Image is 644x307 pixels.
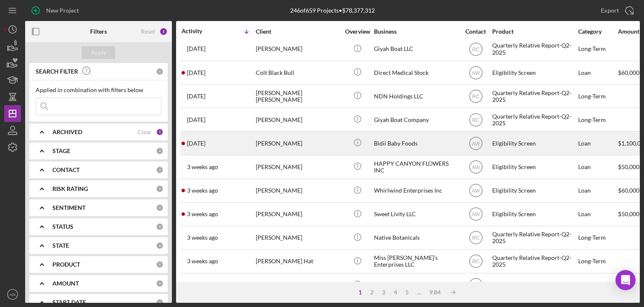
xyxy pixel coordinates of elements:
[374,61,458,84] div: Direct Medical Stock
[52,129,82,135] b: ARCHIVED
[492,132,576,154] div: Eligibility Screen
[82,46,115,59] button: Apply
[390,289,401,296] div: 4
[187,234,218,241] time: 2025-08-08 20:33
[578,61,617,84] div: Loan
[472,259,480,265] text: RC
[413,289,425,296] div: ...
[592,2,640,19] button: Export
[366,289,378,296] div: 2
[472,93,480,99] text: RC
[256,61,340,84] div: Colt Black Bull
[460,28,491,35] div: Contact
[492,250,576,273] div: Quarterly Relative Report-Q2-2025
[156,185,164,193] div: 0
[354,289,366,296] div: 1
[492,61,576,84] div: Eligibility Screen
[52,280,79,287] b: AMOUNT
[256,28,340,35] div: Client
[156,280,164,287] div: 0
[290,7,375,14] div: 246 of 659 Projects • $78,377,312
[472,46,480,52] text: RC
[472,235,480,241] text: RC
[472,188,480,194] text: AW
[156,128,164,136] div: 1
[492,38,576,60] div: Quarterly Relative Report-Q2-2025
[187,93,205,100] time: 2025-08-16 01:36
[256,109,340,131] div: [PERSON_NAME]
[492,109,576,131] div: Quarterly Relative Report-Q2-2025
[187,164,218,170] time: 2025-08-12 00:44
[472,117,480,123] text: RC
[374,250,458,273] div: Miss [PERSON_NAME]'s Enterprises LLC
[187,281,218,288] time: 2025-08-08 13:16
[578,180,617,202] div: Loan
[342,28,373,35] div: Overview
[156,299,164,306] div: 0
[52,148,70,154] b: STAGE
[374,274,458,296] div: [PERSON_NAME]'s
[378,289,390,296] div: 3
[578,274,617,296] div: Loan
[256,180,340,202] div: [PERSON_NAME]
[374,156,458,178] div: HAPPY CANYON FLOWERS INC
[156,223,164,230] div: 0
[492,28,576,35] div: Product
[156,242,164,249] div: 0
[472,212,480,217] text: AW
[374,227,458,249] div: Native Botanicals
[492,274,576,296] div: Eligibility Screen
[156,68,164,75] div: 0
[601,2,619,19] div: Export
[36,68,78,75] b: SEARCH FILTER
[90,28,107,35] b: Filters
[256,132,340,154] div: [PERSON_NAME]
[374,132,458,154] div: Bidii Baby Foods
[374,203,458,225] div: Sweet Livity LLC
[52,185,88,192] b: RISK RATING
[156,147,164,155] div: 0
[472,70,480,76] text: AW
[374,38,458,60] div: Giyah Boat LLC
[187,45,205,52] time: 2025-08-22 19:36
[472,164,480,170] text: AW
[52,299,86,306] b: START DATE
[492,203,576,225] div: Eligibility Screen
[374,109,458,131] div: Giyah Boat Company
[156,204,164,212] div: 0
[256,227,340,249] div: [PERSON_NAME]
[401,289,413,296] div: 5
[187,69,205,76] time: 2025-08-17 21:54
[52,204,86,211] b: SENTIMENT
[187,116,205,123] time: 2025-08-14 22:58
[374,85,458,107] div: NDN Holdings LLC
[578,109,617,131] div: Long-Term
[472,140,480,146] text: AW
[578,250,617,273] div: Long-Term
[52,261,80,268] b: PRODUCT
[187,211,218,217] time: 2025-08-09 11:03
[159,27,168,36] div: 1
[615,270,636,290] div: Open Intercom Messenger
[256,85,340,107] div: [PERSON_NAME] [PERSON_NAME]
[256,156,340,178] div: [PERSON_NAME]
[182,28,218,34] div: Activity
[256,38,340,60] div: [PERSON_NAME]
[4,286,21,303] button: AW
[156,166,164,174] div: 0
[578,227,617,249] div: Long-Term
[374,28,458,35] div: Business
[256,274,340,296] div: [PERSON_NAME] Bear
[578,28,617,35] div: Category
[256,203,340,225] div: [PERSON_NAME]
[578,85,617,107] div: Long-Term
[256,250,340,273] div: [PERSON_NAME] Hat
[425,289,445,296] div: 9.84
[52,167,80,173] b: CONTACT
[46,2,79,19] div: New Project
[578,203,617,225] div: Loan
[138,129,152,135] div: Clear
[187,258,218,265] time: 2025-08-08 19:49
[578,38,617,60] div: Long-Term
[91,46,106,59] div: Apply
